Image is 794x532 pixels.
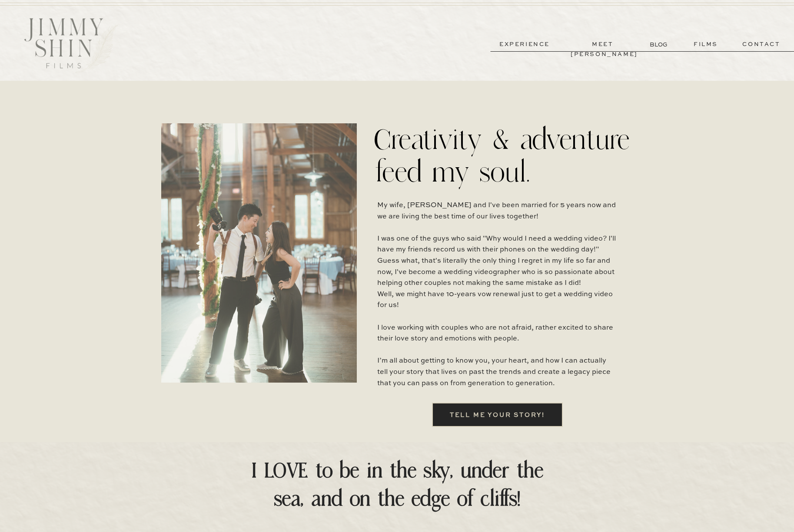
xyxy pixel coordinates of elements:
a: BLOG [650,40,669,49]
a: films [684,40,727,50]
a: contact [730,40,793,50]
b: I LOVE to be in the sky, under the sea, and on the edge of cliffs! [251,456,543,512]
h2: Creativity & adventure feed my soul. [374,123,638,186]
p: My wife, [PERSON_NAME] and I've been married for 5 years now and we are living the best time of o... [377,200,617,393]
a: tell me your story! [442,410,554,420]
a: experience [492,40,557,50]
b: tell me your story! [450,412,545,418]
a: meet [PERSON_NAME] [571,40,635,50]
